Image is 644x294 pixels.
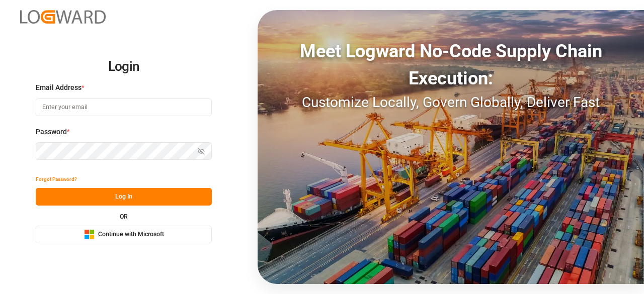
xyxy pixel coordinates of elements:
[258,92,644,113] div: Customize Locally, Govern Globally, Deliver Fast
[20,10,106,24] img: Logward_new_orange.png
[36,188,212,206] button: Log In
[36,226,212,243] button: Continue with Microsoft
[36,99,212,116] input: Enter your email
[120,214,128,220] small: OR
[36,170,77,188] button: Forgot Password?
[36,51,212,83] h2: Login
[36,127,67,137] span: Password
[36,82,82,93] span: Email Address
[258,38,644,92] div: Meet Logward No-Code Supply Chain Execution:
[98,230,164,239] span: Continue with Microsoft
